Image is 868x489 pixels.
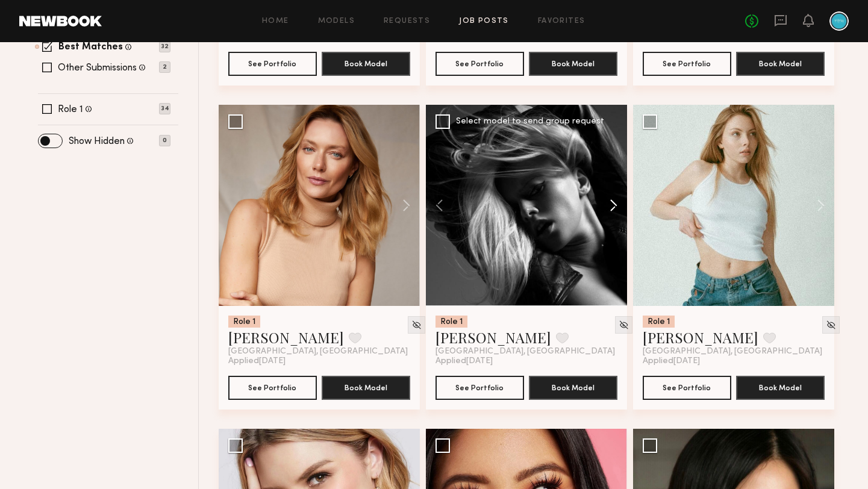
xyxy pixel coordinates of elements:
[228,347,408,357] span: [GEOGRAPHIC_DATA], [GEOGRAPHIC_DATA]
[384,17,430,25] a: Requests
[643,328,758,347] a: [PERSON_NAME]
[736,58,825,68] a: Book Model
[436,357,617,366] div: Applied [DATE]
[159,135,170,146] p: 0
[736,52,825,76] button: Book Model
[436,52,524,76] button: See Portfolio
[436,376,524,400] button: See Portfolio
[436,328,551,347] a: [PERSON_NAME]
[529,52,617,76] button: Book Model
[228,328,344,347] a: [PERSON_NAME]
[736,382,825,392] a: Book Model
[436,316,467,328] div: Role 1
[228,357,410,366] div: Applied [DATE]
[58,105,83,114] label: Role 1
[69,137,125,146] label: Show Hidden
[459,17,509,25] a: Job Posts
[529,382,617,392] a: Book Model
[643,357,825,366] div: Applied [DATE]
[159,103,170,114] p: 34
[643,52,731,76] button: See Portfolio
[228,52,317,76] button: See Portfolio
[529,58,617,68] a: Book Model
[159,61,170,73] p: 2
[411,320,422,330] img: Unhide Model
[643,376,731,400] button: See Portfolio
[538,17,585,25] a: Favorites
[58,43,123,52] label: Best Matches
[228,376,317,400] button: See Portfolio
[643,347,822,357] span: [GEOGRAPHIC_DATA], [GEOGRAPHIC_DATA]
[736,376,825,400] button: Book Model
[159,41,170,52] p: 32
[436,347,615,357] span: [GEOGRAPHIC_DATA], [GEOGRAPHIC_DATA]
[322,382,410,392] a: Book Model
[456,117,604,126] div: Select model to send group request
[643,316,675,328] div: Role 1
[619,320,629,330] img: Unhide Model
[529,376,617,400] button: Book Model
[318,17,355,25] a: Models
[262,17,289,25] a: Home
[228,316,260,328] div: Role 1
[322,52,410,76] button: Book Model
[58,63,137,73] label: Other Submissions
[322,376,410,400] button: Book Model
[826,320,836,330] img: Unhide Model
[322,58,410,68] a: Book Model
